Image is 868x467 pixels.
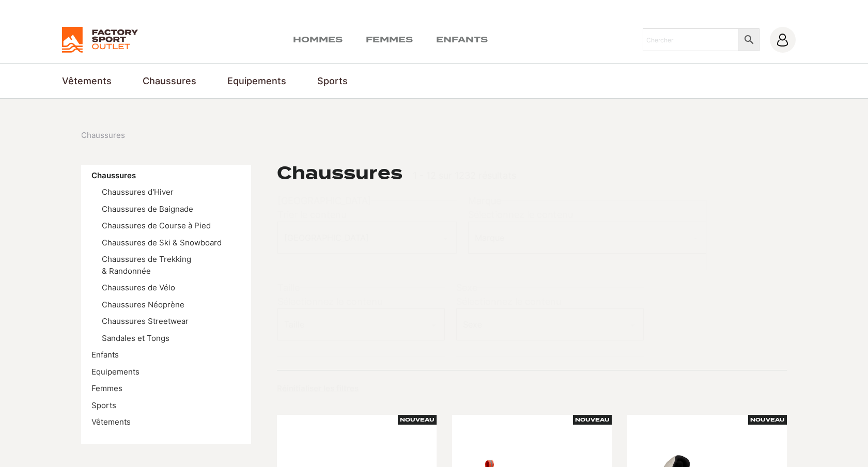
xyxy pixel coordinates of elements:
a: Chaussures de Course à Pied [102,221,211,230]
span: Sélectionnez le contenu [468,209,573,220]
a: Chaussures de Trekking & Randonnée [102,254,191,276]
a: Vêtements [62,74,112,88]
h1: Chaussures [277,165,402,181]
a: Enfants [91,350,119,360]
legend: Taille [277,281,300,294]
a: Enfants [436,34,488,46]
select: Trier le contenu [277,222,457,254]
a: Chaussures Streetwear [102,316,189,326]
a: Sports [317,74,348,88]
a: Chaussures de Vélo [102,283,175,292]
legend: [GEOGRAPHIC_DATA] [277,194,371,208]
span: 1 - 12 sur 1232 résultats [413,170,516,181]
nav: breadcrumbs [81,130,125,142]
input: Chercher [643,28,738,51]
span: Chaussures [81,130,125,142]
img: Factory Sport Outlet [62,27,138,53]
a: Femmes [366,34,413,46]
a: Chaussures de Ski & Snowboard [102,238,222,247]
a: Sports [91,400,116,410]
legend: Marque [468,194,501,208]
span: Sélectionnez le contenu [277,296,382,307]
select: Sélectionnez le contenu [277,308,445,340]
select: Sélectionnez le contenu [456,308,644,340]
a: Chaussures [143,74,196,88]
a: Sandales et Tongs [102,333,169,343]
select: Sélectionnez le contenu [468,222,706,254]
a: Equipements [227,74,286,88]
a: Hommes [293,34,343,46]
button: Réinitialiser les filtres [277,384,359,393]
legend: Sexe [456,281,477,294]
a: Vêtements [91,417,131,427]
span: Trier le contenu [277,209,346,220]
a: Chaussures Néoprène [102,300,184,309]
a: Femmes [91,383,122,393]
a: Chaussures de Baignade [102,204,193,214]
a: Equipements [91,367,139,377]
span: Sélectionnez le contenu [456,296,561,307]
a: Chaussures d'Hiver [102,187,174,197]
a: Chaussures [91,170,136,180]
